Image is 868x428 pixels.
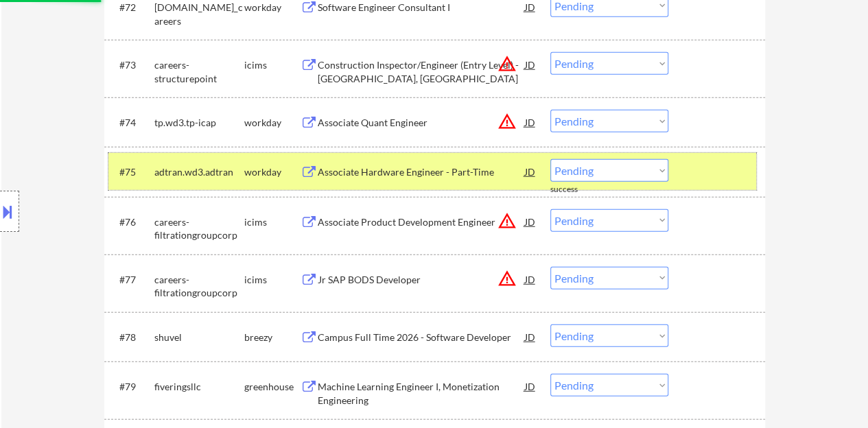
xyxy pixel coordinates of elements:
[318,165,525,179] div: Associate Hardware Engineer - Part-Time
[154,1,244,27] div: [DOMAIN_NAME]_careers
[244,165,301,179] div: workday
[244,116,301,130] div: workday
[244,58,301,72] div: icims
[119,380,143,394] div: #79
[524,159,537,184] div: JD
[497,54,517,73] button: warning_amber
[318,273,525,287] div: Jr SAP BODS Developer
[318,1,525,14] div: Software Engineer Consultant I
[524,324,537,349] div: JD
[119,1,143,14] div: #72
[524,209,537,234] div: JD
[497,211,517,230] button: warning_amber
[318,380,525,407] div: Machine Learning Engineer I, Monetization Engineering
[318,116,525,130] div: Associate Quant Engineer
[244,380,301,394] div: greenhouse
[154,58,244,85] div: careers-structurepoint
[154,380,244,394] div: fiveringsllc
[497,269,517,288] button: warning_amber
[244,215,301,229] div: icims
[244,331,301,344] div: breezy
[524,374,537,399] div: JD
[524,267,537,292] div: JD
[524,110,537,134] div: JD
[244,1,301,14] div: workday
[497,112,517,131] button: warning_amber
[318,215,525,229] div: Associate Product Development Engineer
[524,52,537,77] div: JD
[550,184,605,195] div: success
[318,58,525,85] div: Construction Inspector/Engineer (Entry Level) - [GEOGRAPHIC_DATA], [GEOGRAPHIC_DATA]
[318,331,525,344] div: Campus Full Time 2026 - Software Developer
[119,58,143,72] div: #73
[244,273,301,287] div: icims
